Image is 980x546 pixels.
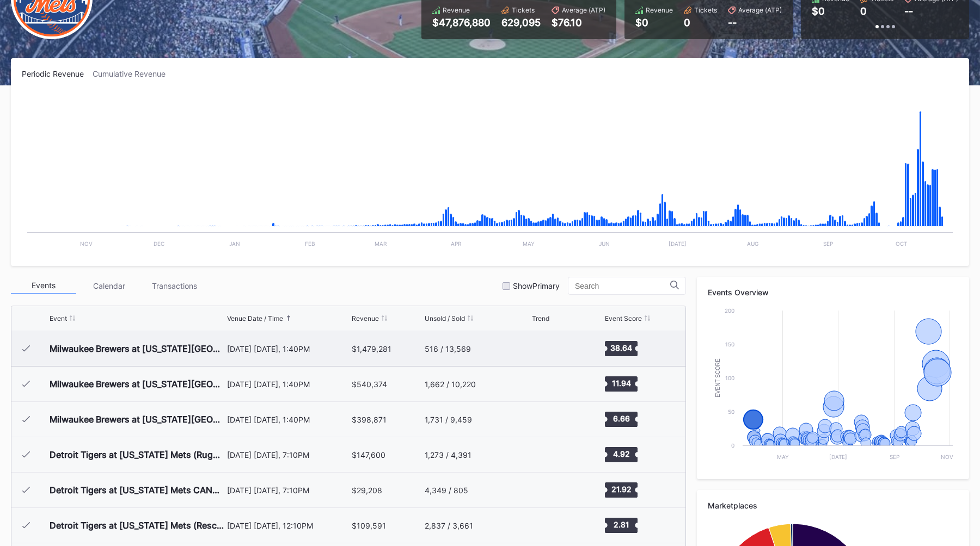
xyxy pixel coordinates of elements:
text: 100 [725,375,734,381]
div: 1,273 / 4,391 [425,450,471,460]
div: 1,731 / 9,459 [425,415,472,424]
div: [DATE] [DATE], 1:40PM [227,415,350,424]
svg: Chart title [22,92,958,255]
input: Search [575,282,670,290]
div: $0 [812,5,825,17]
div: Event [50,314,67,322]
div: Marketplaces [708,501,958,510]
div: Trend [532,314,549,322]
svg: Chart title [532,406,565,433]
div: Events [11,277,76,294]
text: Aug [747,240,758,247]
div: Revenue [443,6,470,14]
text: Feb [305,240,315,247]
text: Apr [451,240,462,247]
svg: Chart title [532,512,565,539]
div: Events Overview [708,288,958,297]
div: Detroit Tigers at [US_STATE] Mets (Rugby Shirt Giveaway) [50,449,224,460]
div: 0 [860,5,867,17]
div: Event Score [605,314,642,322]
text: May [777,454,789,460]
div: Milwaukee Brewers at [US_STATE][GEOGRAPHIC_DATA] (Rescheduled from 3/28) (Opening Day) [50,343,224,354]
div: Calendar [76,277,142,294]
div: $0 [635,17,673,28]
text: 2.81 [613,520,629,529]
text: Oct [896,240,907,247]
text: 38.64 [610,343,632,352]
div: Tickets [694,6,717,14]
div: 4,349 / 805 [425,486,468,495]
div: $398,871 [352,415,387,424]
div: Revenue [646,6,673,14]
div: [DATE] [DATE], 1:40PM [227,380,350,389]
div: $147,600 [352,450,385,460]
div: 516 / 13,569 [425,344,471,353]
text: Dec [154,240,164,247]
text: Mar [375,240,387,247]
div: $76.10 [552,17,605,28]
div: [DATE] [DATE], 1:40PM [227,344,350,353]
div: Periodic Revenue [22,69,93,78]
svg: Chart title [532,476,565,504]
div: 2,837 / 3,661 [425,521,473,530]
div: 629,095 [501,17,541,28]
div: Average (ATP) [738,6,782,14]
text: Jan [229,240,240,247]
div: Unsold / Sold [425,314,465,322]
div: -- [728,17,782,28]
div: Detroit Tigers at [US_STATE] Mets (Rescheduled from 4/2) (Doubleheader) [50,520,224,531]
div: [DATE] [DATE], 7:10PM [227,450,350,460]
text: [DATE] [829,454,847,460]
svg: Chart title [532,441,565,468]
div: [DATE] [DATE], 12:10PM [227,521,350,530]
div: Milwaukee Brewers at [US_STATE][GEOGRAPHIC_DATA] [50,379,224,389]
div: $29,208 [352,486,382,495]
div: Tickets [512,6,535,14]
text: 0 [731,442,734,449]
div: Revenue [352,314,379,322]
svg: Chart title [532,370,565,398]
div: 1,662 / 10,220 [425,380,476,389]
div: -- [904,5,913,17]
text: 4.92 [612,449,629,458]
div: $1,479,281 [352,344,391,353]
text: Nov [941,454,953,460]
div: 0 [684,17,717,28]
text: [DATE] [669,240,687,247]
div: Venue Date / Time [227,314,283,322]
div: Average (ATP) [562,6,605,14]
text: 21.92 [611,485,631,494]
svg: Chart title [708,305,958,468]
text: Jun [599,240,610,247]
text: Nov [80,240,93,247]
text: Sep [823,240,833,247]
text: 150 [725,341,734,348]
text: Sep [890,454,899,460]
text: May [523,240,535,247]
text: 50 [728,408,734,415]
div: Detroit Tigers at [US_STATE] Mets CANCELLED [50,485,224,495]
div: $47,876,880 [432,17,491,28]
svg: Chart title [532,335,565,362]
div: Transactions [142,277,207,294]
text: 200 [725,307,734,314]
div: [DATE] [DATE], 7:10PM [227,486,350,495]
div: Show Primary [513,281,560,290]
text: Event Score [715,358,721,398]
div: $540,374 [352,380,387,389]
text: 11.94 [611,379,630,388]
text: 6.66 [612,414,629,423]
div: Milwaukee Brewers at [US_STATE][GEOGRAPHIC_DATA] [50,414,224,425]
div: $109,591 [352,521,386,530]
div: Cumulative Revenue [93,69,174,78]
